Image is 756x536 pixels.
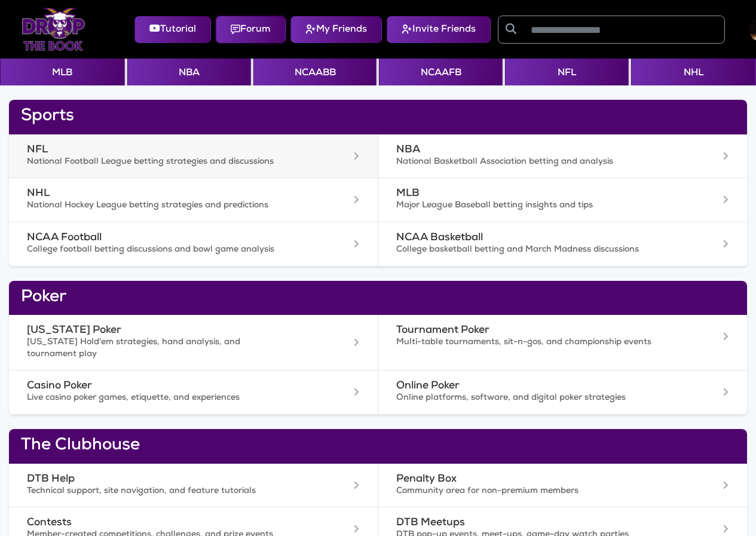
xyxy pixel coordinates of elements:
[27,244,282,256] p: College football betting discussions and bowl game analysis
[290,16,382,43] button: My Friends
[379,59,503,85] button: NCAAFB
[505,59,629,85] button: NFL
[21,107,735,127] h2: Sports
[27,232,282,244] h3: NCAA Football
[27,324,282,337] h3: [US_STATE] Poker
[27,380,282,393] h3: Casino Poker
[396,200,652,212] p: Major League Baseball betting insights and tips
[27,486,282,498] p: Technical support, site navigation, and feature tutorials
[27,517,282,529] h3: Contests
[631,59,756,85] button: NHL
[21,436,735,457] h2: The Clubhouse
[127,59,251,85] button: NBA
[396,473,652,486] h3: Penalty Box
[27,188,282,200] h3: NHL
[253,59,377,85] button: NCAABB
[396,380,652,393] h3: Online Poker
[22,8,85,51] img: Logo
[134,16,211,43] button: Tutorial
[396,244,652,256] p: College basketball betting and March Madness discussions
[27,157,282,169] p: National Football League betting strategies and discussions
[216,16,286,43] button: Forum
[387,16,491,43] button: Invite Friends
[396,486,652,498] p: Community area for non-premium members
[396,324,652,337] h3: Tournament Poker
[27,144,282,157] h3: NFL
[396,144,652,157] h3: NBA
[396,517,652,529] h3: DTB Meetups
[27,200,282,212] p: National Hockey League betting strategies and predictions
[396,393,652,405] p: Online platforms, software, and digital poker strategies
[27,393,282,405] p: Live casino poker games, etiquette, and experiences
[396,188,652,200] h3: MLB
[27,337,282,360] p: [US_STATE] Hold'em strategies, hand analysis, and tournament play
[396,157,652,169] p: National Basketball Association betting and analysis
[21,288,735,308] h2: Poker
[396,232,652,244] h3: NCAA Basketball
[396,337,652,349] p: Multi-table tournaments, sit-n-gos, and championship events
[27,473,282,486] h3: DTB Help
